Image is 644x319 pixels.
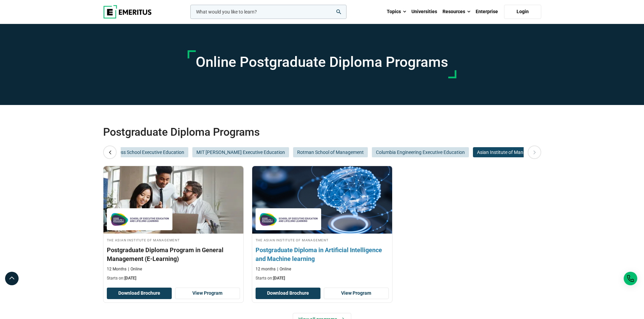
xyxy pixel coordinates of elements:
[103,125,541,139] h2: Postgraduate Diploma Programs
[128,266,142,272] p: Online
[256,266,276,272] p: 12 months
[273,276,285,281] span: [DATE]
[82,147,188,157] button: Columbia Business School Executive Education
[245,163,399,237] img: Postgraduate Diploma in Artificial Intelligence and Machine learning | Online AI and Machine Lear...
[124,276,136,281] span: [DATE]
[107,275,240,281] p: Starts on:
[473,147,546,157] button: Asian Institute of Management
[252,166,392,285] a: AI and Machine Learning Course by The Asian Institute of Management - September 30, 2025 The Asia...
[103,166,243,234] img: Postgraduate Diploma Program in General Management (E-Learning) | Online Business Management Course
[103,166,243,285] a: Business Management Course by The Asian Institute of Management - September 30, 2025 The Asian In...
[107,288,172,299] button: Download Brochure
[256,275,389,281] p: Starts on:
[256,288,320,299] button: Download Brochure
[107,246,240,263] h3: Postgraduate Diploma Program in General Management (E-Learning)
[192,147,289,157] button: MIT [PERSON_NAME] Executive Education
[107,237,240,243] h4: The Asian Institute of Management
[259,212,318,227] img: The Asian Institute of Management
[293,147,368,157] button: Rotman School of Management
[372,147,469,157] button: Columbia Engineering Executive Education
[324,288,389,299] a: View Program
[196,54,448,71] h1: Online Postgraduate Diploma Programs
[277,266,291,272] p: Online
[175,288,240,299] a: View Program
[190,5,347,19] input: woocommerce-product-search-field-0
[110,212,169,227] img: The Asian Institute of Management
[256,246,389,263] h3: Postgraduate Diploma in Artificial Intelligence and Machine learning
[504,5,541,19] a: Login
[107,266,126,272] p: 12 Months
[256,237,389,243] h4: The Asian Institute of Management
